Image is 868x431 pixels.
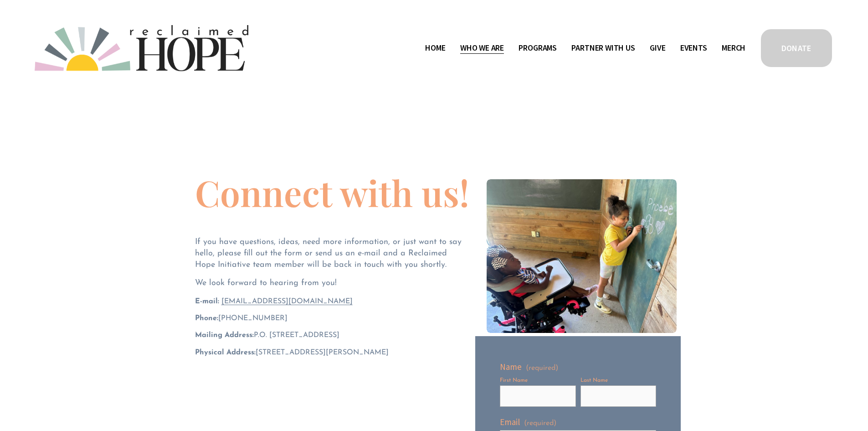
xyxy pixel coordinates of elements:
span: Who We Are [460,42,504,55]
span: ‪[PHONE_NUMBER]‬ [195,315,288,322]
div: Last Name [580,377,657,385]
strong: Phone: [195,315,218,322]
strong: Physical Address: [195,349,256,356]
img: Reclaimed Hope Initiative [35,25,248,71]
span: (required) [526,364,558,372]
span: P.O. [STREET_ADDRESS] [195,332,339,339]
h1: Connect with us! [195,175,469,210]
strong: Mailing Address: [195,332,254,339]
a: folder dropdown [571,41,635,56]
span: (required) [524,418,556,428]
strong: E-mail: [195,298,219,305]
a: DONATE [760,28,833,68]
span: Programs [519,42,557,55]
a: Home [425,41,445,56]
span: [STREET_ADDRESS][PERSON_NAME] [195,349,389,356]
span: Partner With Us [571,42,635,55]
span: We look forward to hearing from you! [195,279,337,287]
a: folder dropdown [460,41,504,56]
span: If you have questions, ideas, need more information, or just want to say hello, please fill out t... [195,238,464,269]
a: Give [650,41,665,56]
div: First Name [500,377,576,385]
a: folder dropdown [519,41,557,56]
a: [EMAIL_ADDRESS][DOMAIN_NAME] [221,298,353,305]
span: Email [500,416,520,428]
span: Name [500,361,522,373]
a: Merch [722,41,745,56]
a: Events [680,41,707,56]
